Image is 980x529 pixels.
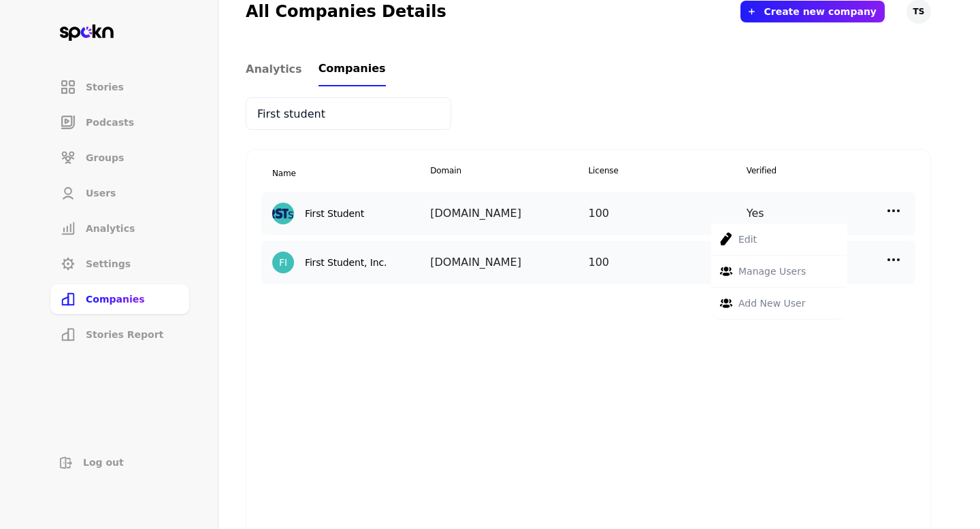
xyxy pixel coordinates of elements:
a: Stories [49,71,191,103]
span: Stories Report [86,328,163,341]
p: Manage Users [738,264,806,279]
a: Podcasts [49,106,191,139]
span: Domain [430,165,588,181]
span: Companies [318,61,386,77]
h2: All Companies Details [246,1,446,22]
span: Log out [83,456,124,469]
h2: First Student [305,208,364,220]
span: Analytics [246,61,302,78]
img: none-1751897536052-470009.jpg [272,203,294,224]
div: 100 [589,203,747,224]
button: Create new company [764,6,877,17]
span: Users [86,186,116,200]
span: License [589,165,747,181]
h2: First Student, Inc. [305,257,387,269]
span: Settings [86,257,131,271]
input: Search [246,97,451,130]
button: Log out [49,450,191,475]
span: Name [272,169,296,178]
span: Analytics [86,222,135,235]
a: Groups [49,141,191,174]
span: Companies [86,292,145,306]
span: Stories [86,80,124,94]
a: Settings [49,248,191,280]
a: Users [49,177,191,209]
span: Groups [86,151,124,165]
a: Analytics [49,212,191,245]
p: Edit [738,232,757,247]
span: Verified [747,165,904,181]
a: Stories Report [49,318,191,351]
p: Add New User [738,296,805,311]
div: FI [279,256,287,270]
div: [DOMAIN_NAME] [430,252,588,273]
a: Companies [318,52,386,86]
div: [DOMAIN_NAME] [430,203,588,224]
a: Companies [49,283,191,315]
div: Yes [747,203,904,224]
span: Podcasts [86,116,134,129]
div: 100 [589,252,747,273]
span: TS [913,6,925,17]
a: Analytics [246,52,302,86]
